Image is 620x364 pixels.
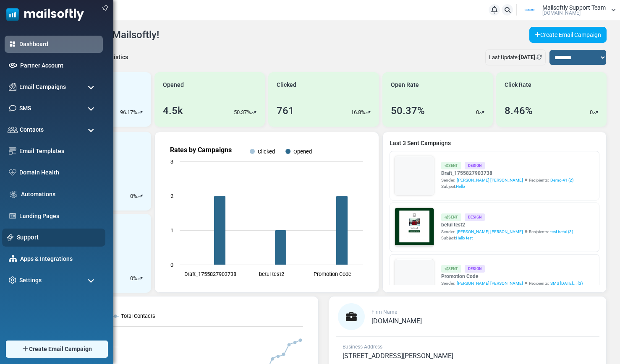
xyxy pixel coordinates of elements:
[529,27,607,43] a: Create Email Campaign
[371,318,422,325] a: [DOMAIN_NAME]
[9,104,16,112] img: sms-icon.png
[9,40,16,48] img: dashboard-icon-active.svg
[162,139,371,286] svg: Rates by Campaigns
[277,81,296,89] span: Clicked
[441,177,573,183] div: Sender: Recipients:
[20,125,44,134] span: Contacts
[170,146,232,154] text: Rates by Campaigns
[371,309,397,315] span: Firm Name
[391,103,425,118] div: 50.37%
[163,103,183,118] div: 4.5k
[457,177,523,183] span: [PERSON_NAME] [PERSON_NAME]
[163,81,184,89] span: Opened
[102,166,188,182] a: Shop Now and Save Big!
[120,108,137,117] p: 96.17%
[170,159,173,165] text: 3
[9,212,16,220] img: landing_pages.svg
[519,4,540,16] img: User Logo
[259,271,284,277] text: betul test2
[485,49,546,65] div: Last Update:
[110,171,180,177] strong: Shop Now and Save Big!
[343,344,382,350] span: Business Address
[536,54,542,60] a: Refresh Stats
[7,234,14,241] img: support-icon.svg
[371,317,422,325] span: [DOMAIN_NAME]
[8,127,18,133] img: contacts-icon.svg
[129,198,161,205] strong: Follow Us
[550,177,573,183] a: Demo 41 (2)
[441,235,573,241] div: Subject:
[457,229,523,235] span: [PERSON_NAME] [PERSON_NAME]
[590,108,593,117] p: 0
[465,162,485,169] div: Design
[441,265,461,272] div: Sent
[505,103,533,118] div: 8.46%
[38,146,252,159] h1: Test {(email)}
[441,183,573,190] div: Subject:
[19,83,66,91] span: Email Campaigns
[465,265,485,272] div: Design
[293,148,312,155] text: Opened
[9,169,16,176] img: domain-health-icon.svg
[130,192,143,200] div: %
[391,81,419,89] span: Open Rate
[519,54,535,60] b: [DATE]
[130,274,133,283] p: 0
[441,221,573,229] a: betul test2
[441,229,573,235] div: Sender: Recipients:
[441,280,583,286] div: Sender: Recipients:
[130,192,133,200] p: 0
[170,227,173,234] text: 1
[9,276,16,284] img: settings-icon.svg
[505,81,531,89] span: Click Rate
[441,273,583,280] a: Promotion Code
[542,5,606,10] span: Mailsoftly Support Team
[19,276,42,285] span: Settings
[121,313,155,319] text: Total Contacts
[19,147,99,156] a: Email Templates
[441,162,461,169] div: Sent
[457,280,523,286] span: [PERSON_NAME] [PERSON_NAME]
[19,168,99,177] a: Domain Health
[29,345,92,354] span: Create Email Campaign
[170,193,173,199] text: 2
[519,4,616,16] a: User Logo Mailsoftly Support Team [DOMAIN_NAME]
[234,108,251,117] p: 50.37%
[17,233,101,242] a: Support
[550,229,573,235] a: test betul (3)
[21,190,99,199] a: Automations
[456,236,473,240] span: Hello test
[19,104,31,113] span: SMS
[456,184,465,189] span: Hello
[9,190,18,199] img: workflow.svg
[9,147,16,155] img: email-templates-icon.svg
[351,108,365,117] p: 16.8%
[314,271,351,277] text: Promotion Code
[20,61,99,70] a: Partner Account
[441,213,461,221] div: Sent
[441,169,573,177] a: Draft_1755827903738
[476,108,479,117] p: 0
[19,40,99,49] a: Dashboard
[542,10,581,16] span: [DOMAIN_NAME]
[390,139,599,148] a: Last 3 Sent Campaigns
[170,262,173,268] text: 0
[19,212,99,221] a: Landing Pages
[465,213,485,221] div: Design
[184,271,236,277] text: Draft_1755827903738
[130,274,143,283] div: %
[20,255,99,263] a: Apps & Integrations
[9,83,16,91] img: campaigns-icon.png
[258,148,275,155] text: Clicked
[550,280,583,286] a: SMS [DATE]... (3)
[277,103,294,118] div: 761
[44,220,246,228] p: Lorem ipsum dolor sit amet, consectetur adipiscing elit, sed do eiusmod tempor incididunt
[343,352,453,360] span: [STREET_ADDRESS][PERSON_NAME]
